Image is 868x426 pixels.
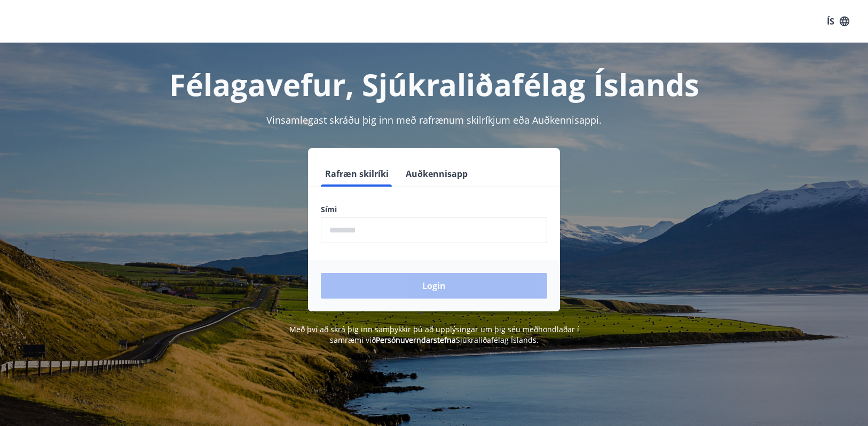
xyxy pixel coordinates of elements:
label: Sími [321,204,547,215]
button: ÍS [821,12,855,31]
h1: Félagavefur, Sjúkraliðafélag Íslands [62,64,806,105]
a: Persónuverndarstefna [376,335,456,345]
button: Rafræn skilríki [321,161,393,187]
button: Auðkennisapp [401,161,472,187]
span: Með því að skrá þig inn samþykkir þú að upplýsingar um þig séu meðhöndlaðar í samræmi við Sjúkral... [289,324,579,345]
span: Vinsamlegast skráðu þig inn með rafrænum skilríkjum eða Auðkennisappi. [266,114,602,126]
